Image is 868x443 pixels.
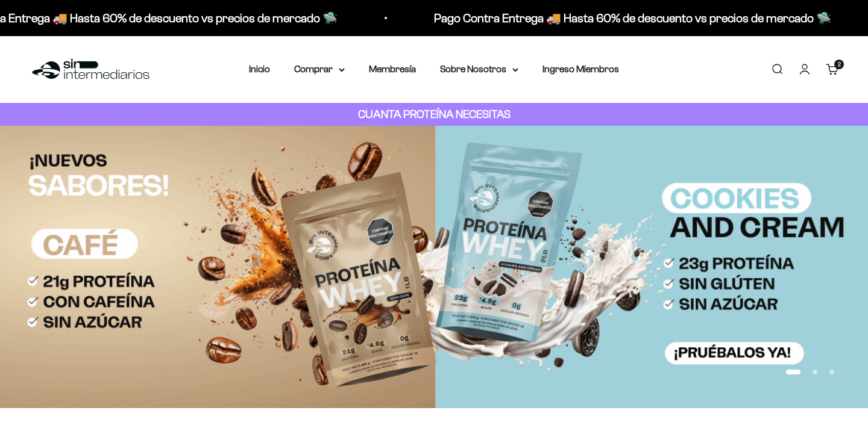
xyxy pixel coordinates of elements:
summary: Sobre Nosotros [440,61,518,77]
a: Membresía [369,64,416,74]
strong: CUANTA PROTEÍNA NECESITAS [358,108,511,120]
a: Ingreso Miembros [542,64,619,74]
summary: Comprar [294,61,345,77]
a: Inicio [249,64,270,74]
p: Pago Contra Entrega 🚚 Hasta 60% de descuento vs precios de mercado 🛸 [432,8,829,28]
span: 2 [838,61,841,67]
